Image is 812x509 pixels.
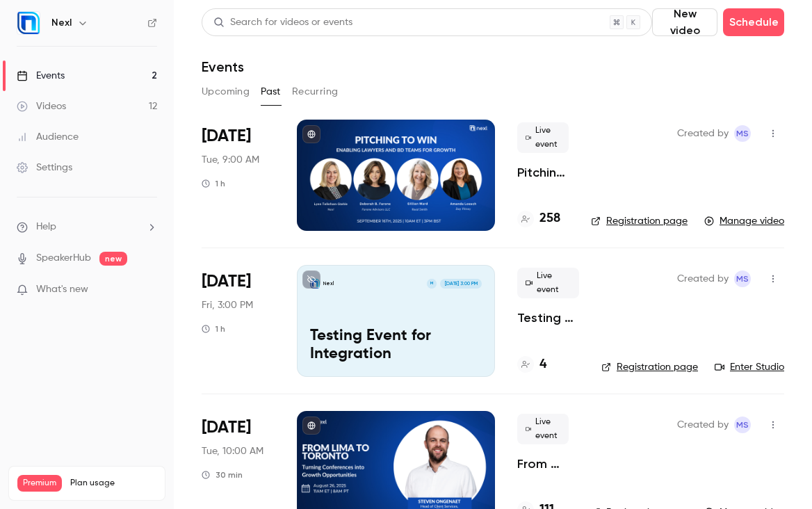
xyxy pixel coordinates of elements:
[517,414,569,444] span: Live event
[734,270,751,287] span: Melissa Strauss
[736,270,749,287] span: MS
[734,417,751,433] span: Melissa Strauss
[440,279,481,289] span: [DATE] 3:00 PM
[70,478,156,489] span: Plan usage
[539,355,546,374] h4: 4
[292,81,339,103] button: Recurring
[202,270,251,293] span: [DATE]
[17,130,79,144] div: Audience
[202,265,275,376] div: Aug 29 Fri, 3:00 PM (America/Chicago)
[202,178,225,189] div: 1 h
[310,328,482,364] p: Testing Event for Integration
[723,8,784,36] button: Schedule
[517,355,546,374] a: 4
[202,153,259,167] span: Tue, 9:00 AM
[601,360,698,374] a: Registration page
[591,214,688,228] a: Registration page
[517,164,569,181] a: Pitching to Win: Enabling Lawyers and BD Teams for Growth
[202,298,253,312] span: Fri, 3:00 PM
[202,417,251,439] span: [DATE]
[51,16,72,30] h6: Nexl
[539,209,560,228] h4: 258
[202,323,225,334] div: 1 h
[715,360,784,374] a: Enter Studio
[36,282,88,297] span: What's new
[734,125,751,142] span: Melissa Strauss
[677,417,729,433] span: Created by
[677,125,729,142] span: Created by
[736,417,749,433] span: MS
[323,280,334,287] p: Nexl
[17,475,62,492] span: Premium
[517,209,560,228] a: 258
[202,58,244,75] h1: Events
[517,309,579,326] a: Testing Event for Integration
[202,125,251,147] span: [DATE]
[17,220,157,234] li: help-dropdown-opener
[17,99,66,113] div: Videos
[736,125,749,142] span: MS
[517,455,569,472] a: From [GEOGRAPHIC_DATA] to [GEOGRAPHIC_DATA]: Turning Conferences into Growth Opportunities
[17,69,65,83] div: Events
[261,81,281,103] button: Past
[517,268,579,298] span: Live event
[140,284,157,296] iframe: Noticeable Trigger
[17,12,40,34] img: Nexl
[202,81,250,103] button: Upcoming
[202,120,275,231] div: Sep 16 Tue, 9:00 AM (America/Chicago)
[297,265,495,376] a: Testing Event for IntegrationNexlM[DATE] 3:00 PMTesting Event for Integration
[677,270,729,287] span: Created by
[36,251,91,266] a: SpeakerHub
[17,161,72,175] div: Settings
[704,214,784,228] a: Manage video
[99,252,127,266] span: new
[426,278,437,289] div: M
[213,15,352,30] div: Search for videos or events
[202,444,263,458] span: Tue, 10:00 AM
[36,220,56,234] span: Help
[652,8,717,36] button: New video
[517,122,569,153] span: Live event
[202,469,243,480] div: 30 min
